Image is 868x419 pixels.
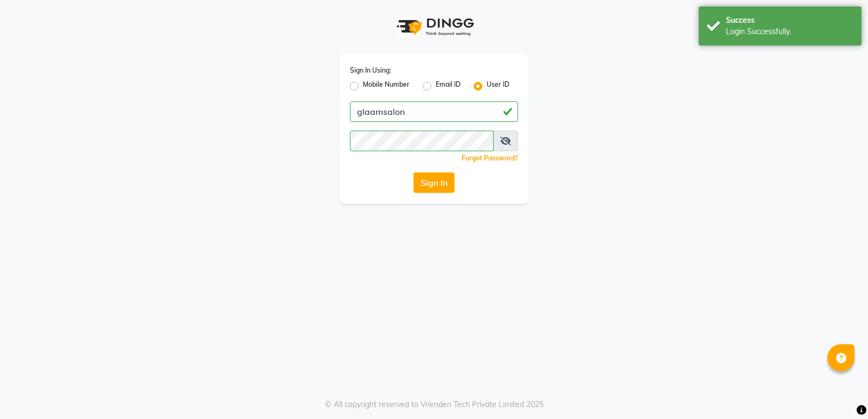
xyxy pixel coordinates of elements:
[462,154,518,162] a: Forgot Password?
[350,131,494,151] input: Username
[350,101,518,122] input: Username
[350,66,391,75] label: Sign In Using:
[726,26,853,37] div: Login Successfully.
[436,80,461,93] label: Email ID
[391,11,477,43] img: logo1.svg
[487,80,509,93] label: User ID
[822,376,857,408] iframe: chat widget
[413,172,455,193] button: Sign In
[726,15,853,26] div: Success
[363,80,410,93] label: Mobile Number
